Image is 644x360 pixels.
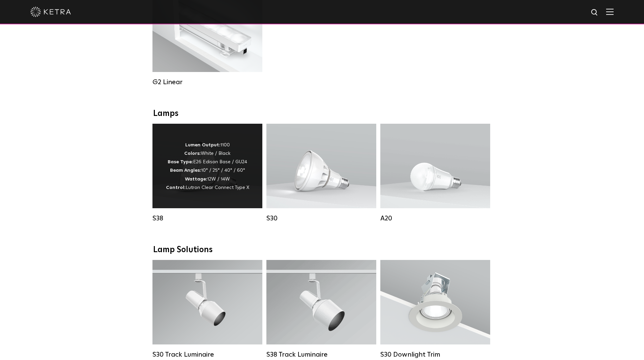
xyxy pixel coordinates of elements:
[153,245,491,255] div: Lamp Solutions
[152,351,262,359] div: S30 Track Luminaire
[266,351,376,359] div: S38 Track Luminaire
[380,351,490,359] div: S30 Downlight Trim
[185,143,220,147] strong: Lumen Output:
[152,214,262,222] div: S38
[166,185,186,190] strong: Control:
[266,260,376,359] a: S38 Track Luminaire Lumen Output:1100Colors:White / BlackBeam Angles:10° / 25° / 40° / 60°Wattage...
[153,109,491,119] div: Lamps
[152,260,262,359] a: S30 Track Luminaire Lumen Output:1100Colors:White / BlackBeam Angles:15° / 25° / 40° / 60° / 90°W...
[185,177,207,182] strong: Wattage:
[380,124,490,222] a: A20 Lumen Output:600 / 800Colors:White / BlackBase Type:E26 Edison Base / GU24Beam Angles:Omni-Di...
[606,8,614,15] img: Hamburger%20Nav.svg
[166,141,249,192] p: 1100 White / Black E26 Edison Base / GU24 10° / 25° / 40° / 60° 12W / 14W
[168,160,193,164] strong: Base Type:
[591,8,599,17] img: search icon
[152,124,262,222] a: S38 Lumen Output:1100Colors:White / BlackBase Type:E26 Edison Base / GU24Beam Angles:10° / 25° / ...
[170,168,201,173] strong: Beam Angles:
[184,151,201,156] strong: Colors:
[152,78,262,86] div: G2 Linear
[266,124,376,222] a: S30 Lumen Output:1100Colors:White / BlackBase Type:E26 Edison Base / GU24Beam Angles:15° / 25° / ...
[30,7,71,17] img: ketra-logo-2019-white
[380,214,490,222] div: A20
[380,260,490,359] a: S30 Downlight Trim S30 Downlight Trim
[266,214,376,222] div: S30
[186,185,249,190] span: Lutron Clear Connect Type X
